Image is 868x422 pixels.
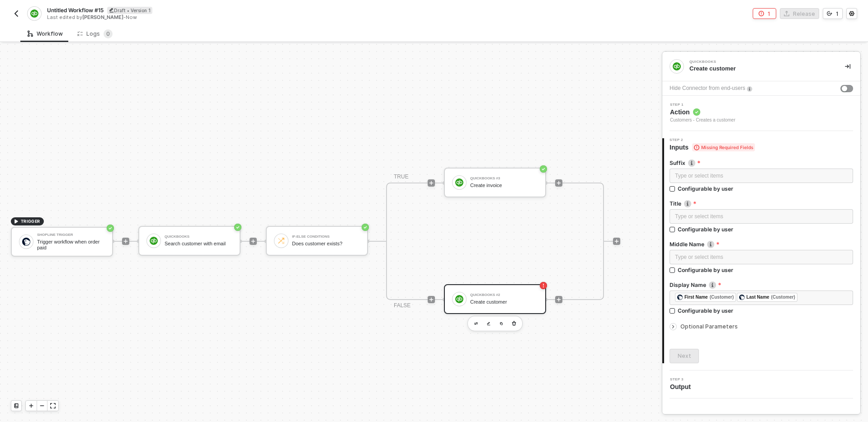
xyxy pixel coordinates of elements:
[556,180,561,186] span: icon-play
[28,403,34,408] span: icon-play
[709,281,716,289] img: icon-info
[22,238,30,246] img: icon
[39,403,45,408] span: icon-minus
[470,293,538,297] div: QuickBooks #2
[670,378,694,381] span: Step 3
[670,324,676,329] span: icon-arrow-right-small
[30,9,38,18] img: integration-icon
[677,295,683,300] img: fieldIcon
[394,301,410,310] div: FALSE
[678,307,733,314] div: Configurable by user
[455,295,463,303] img: icon
[670,200,853,207] label: Title
[37,233,105,237] div: Shopline Trigger
[670,103,736,107] span: Step 1
[394,173,409,181] div: TRUE
[670,138,755,142] span: Step 2
[827,11,832,16] span: icon-versioning
[470,299,538,305] div: Create customer
[21,218,40,225] span: TRIGGER
[77,29,113,38] div: Logs
[823,8,843,19] button: 1
[292,241,360,247] div: Does customer exists?
[109,8,114,13] span: icon-edit
[540,282,547,289] span: icon-error-page
[540,165,547,173] span: icon-success-page
[14,219,19,224] span: icon-play
[11,8,22,19] button: back
[673,62,681,70] img: integration-icon
[678,225,733,233] div: Configurable by user
[47,6,104,14] span: Untitled Workflow #15
[684,200,691,207] img: icon-info
[471,318,481,329] button: edit-cred
[470,177,538,180] div: QuickBooks #3
[689,60,825,64] div: QuickBooks
[684,293,708,301] div: First Name
[768,10,770,18] div: 1
[670,322,853,332] div: Optional Parameters
[107,225,114,232] span: icon-success-page
[739,295,745,300] img: fieldIcon
[670,84,745,93] div: Hide Connector from end-users
[487,322,491,326] img: edit-cred
[670,108,736,117] span: Action
[496,318,507,329] button: copy-block
[662,103,860,124] div: Step 1Action Customers - Creates a customer
[670,349,699,363] button: Next
[82,14,123,20] span: [PERSON_NAME]
[500,322,503,325] img: copy-block
[710,294,734,301] div: (Customer)
[104,29,113,38] sup: 0
[429,297,434,302] span: icon-play
[429,180,434,186] span: icon-play
[678,185,733,192] div: Configurable by user
[362,224,369,231] span: icon-success-page
[614,239,619,244] span: icon-play
[165,241,232,247] div: Search customer with email
[753,8,776,19] button: 1
[670,382,694,391] span: Output
[747,86,752,92] img: icon-info
[165,235,232,239] div: QuickBooks
[678,266,733,274] div: Configurable by user
[150,237,158,245] img: icon
[47,14,433,21] div: Last edited by - Now
[845,64,850,69] span: icon-collapse-right
[836,10,839,18] div: 1
[689,65,830,73] div: Create customer
[670,240,853,248] label: Middle Name
[50,403,56,408] span: icon-expand
[474,322,478,325] img: edit-cred
[692,143,755,151] span: Missing Required Fields
[292,235,360,239] div: If-Else Conditions
[123,239,128,244] span: icon-play
[780,8,819,19] button: Release
[234,224,241,231] span: icon-success-page
[28,30,63,38] div: Workflow
[13,10,20,17] img: back
[37,239,105,250] div: Trigger workflow when order paid
[771,294,795,301] div: (Customer)
[670,281,853,289] label: Display Name
[556,297,561,302] span: icon-play
[455,178,463,187] img: icon
[670,117,736,124] div: Customers - Creates a customer
[277,237,285,245] img: icon
[670,143,755,152] span: Inputs
[849,11,854,16] span: icon-settings
[670,159,853,167] label: Suffix
[662,138,860,363] div: Step 2Inputs Missing Required FieldsSuffixicon-infoType or select itemsConfigurable by userTitlei...
[250,239,256,244] span: icon-play
[107,7,152,14] div: Draft • Version 1
[688,159,695,167] img: icon-info
[707,241,714,248] img: icon-info
[470,183,538,188] div: Create invoice
[483,318,494,329] button: edit-cred
[746,293,769,301] div: Last Name
[680,323,738,330] span: Optional Parameters
[759,11,764,16] span: icon-error-page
